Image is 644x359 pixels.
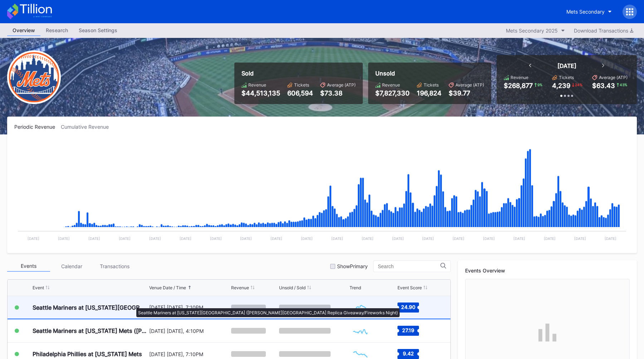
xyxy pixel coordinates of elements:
text: [DATE] [453,236,464,241]
div: $7,827,330 [375,89,410,97]
div: Revenue [511,75,528,80]
text: [DATE] [210,236,222,241]
div: 9 % [537,82,543,88]
text: [DATE] [574,236,586,241]
div: $268,877 [504,82,533,89]
text: [DATE] [422,236,434,241]
button: Download Transactions [570,26,637,35]
div: Show Primary [337,263,368,269]
text: [DATE] [513,236,525,241]
div: [DATE] [DATE], 7:10PM [149,351,230,357]
text: [DATE] [544,236,556,241]
div: 43 % [619,82,628,88]
div: [DATE] [DATE], 7:10PM [149,304,230,310]
div: Unsold / Sold [279,285,306,290]
div: Mets Secondary [566,9,605,15]
div: Mets Secondary 2025 [506,28,558,34]
input: Search [378,264,440,269]
text: [DATE] [331,236,343,241]
div: 24 % [574,82,583,88]
div: Revenue [382,82,400,88]
svg: Chart title [14,139,630,246]
text: [DATE] [149,236,161,241]
img: New-York-Mets-Transparent.png [7,50,61,104]
div: 606,594 [287,89,313,97]
div: Periodic Revenue [14,124,61,130]
svg: Chart title [350,322,371,340]
div: Event [33,285,44,290]
text: [DATE] [240,236,252,241]
div: Tickets [424,82,439,88]
text: [DATE] [270,236,282,241]
div: Tickets [559,75,574,80]
div: Revenue [248,82,266,88]
a: Research [40,25,73,36]
text: [DATE] [301,236,313,241]
button: Mets Secondary [561,5,617,18]
div: Revenue [231,285,249,290]
text: [DATE] [362,236,374,241]
div: Transactions [93,261,136,272]
text: [DATE] [28,236,39,241]
button: Mets Secondary 2025 [502,26,569,35]
text: [DATE] [88,236,100,241]
text: [DATE] [483,236,495,241]
div: [DATE] [557,62,576,69]
div: Unsold [375,70,484,77]
div: 196,824 [417,89,441,97]
div: Events Overview [465,267,630,274]
div: Seattle Mariners at [US_STATE][GEOGRAPHIC_DATA] ([PERSON_NAME][GEOGRAPHIC_DATA] Replica Giveaway/... [33,304,147,311]
text: 9.42 [402,350,414,356]
text: [DATE] [180,236,191,241]
text: 24.90 [401,304,415,310]
div: Events [7,261,50,272]
text: [DATE] [119,236,131,241]
div: Event Score [397,285,422,290]
div: [DATE] [DATE], 4:10PM [149,328,230,334]
div: Tickets [294,82,309,88]
div: Average (ATP) [327,82,356,88]
div: Research [40,25,73,35]
a: Season Settings [73,25,123,36]
div: Trend [350,285,361,290]
text: [DATE] [392,236,404,241]
div: Cumulative Revenue [61,124,114,130]
div: Average (ATP) [599,75,628,80]
div: Average (ATP) [455,82,484,88]
div: 4,239 [552,82,570,89]
div: $73.38 [320,89,356,97]
div: Venue Date / Time [149,285,186,290]
div: Philadelphia Phillies at [US_STATE] Mets [33,350,142,358]
text: 27.19 [402,327,414,333]
a: Overview [7,25,40,36]
div: $63.43 [592,82,615,89]
div: Seattle Mariners at [US_STATE] Mets ([PERSON_NAME] Bobblehead Giveaway) [33,327,147,334]
svg: Chart title [350,299,371,316]
div: Download Transactions [574,28,633,34]
div: Calendar [50,261,93,272]
text: [DATE] [605,236,616,241]
div: Sold [241,70,356,77]
text: [DATE] [58,236,70,241]
div: $44,513,135 [241,89,280,97]
div: Season Settings [73,25,123,35]
div: $39.77 [449,89,484,97]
